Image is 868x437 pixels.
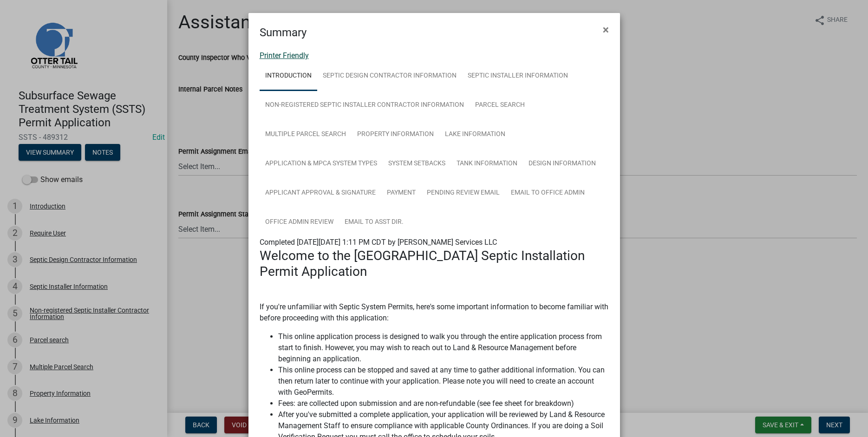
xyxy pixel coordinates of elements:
a: Non-registered Septic Installer Contractor Information [260,91,470,120]
p: If you're unfamiliar with Septic System Permits, here's some important information to become fami... [260,301,609,324]
span: Completed [DATE][DATE] 1:11 PM CDT by [PERSON_NAME] Services LLC [260,238,497,247]
li: This online application process is designed to walk you through the entire application process fr... [278,331,609,365]
a: Multiple Parcel Search [260,120,352,150]
a: Pending review Email [421,178,505,208]
span: × [603,23,609,36]
a: Design Information [523,149,601,179]
li: Fees: are collected upon submission and are non-refundable (see fee sheet for breakdown) [278,398,609,409]
a: Applicant Approval & Signature [260,178,381,208]
button: Close [595,17,616,43]
h3: Welcome to the [GEOGRAPHIC_DATA] Septic Installation Permit Application [260,248,609,279]
a: Email to Asst Dir. [339,208,409,237]
a: Email to Office Admin [505,178,590,208]
a: System Setbacks [383,149,451,179]
a: Office Admin Review [260,208,339,237]
a: Printer Friendly [260,51,309,60]
a: Septic Installer Information [462,61,574,91]
li: This online process can be stopped and saved at any time to gather additional information. You ca... [278,365,609,398]
a: Property Information [352,120,439,150]
a: Septic Design Contractor Information [317,61,462,91]
a: Introduction [260,61,317,91]
a: Payment [381,178,421,208]
a: Parcel search [470,91,530,120]
h4: Summary [260,24,307,41]
a: Application & MPCA System Types [260,149,383,179]
a: Tank Information [451,149,523,179]
a: Lake Information [439,120,511,150]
